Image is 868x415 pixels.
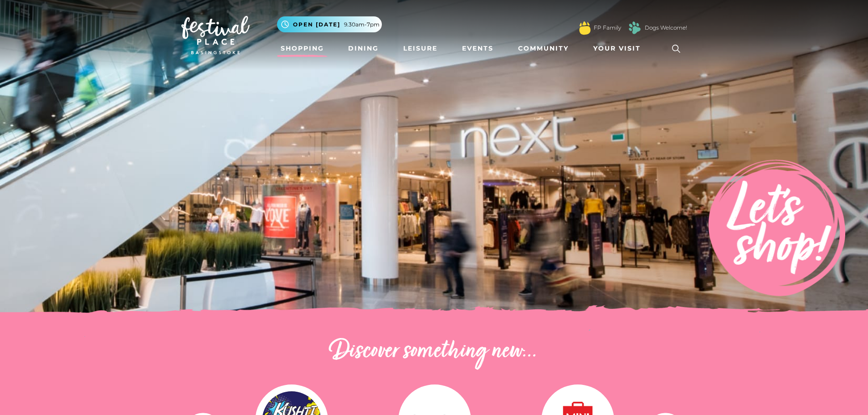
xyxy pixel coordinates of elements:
[514,40,572,57] a: Community
[458,40,497,57] a: Events
[277,40,328,57] a: Shopping
[344,40,382,57] a: Dining
[293,20,340,29] span: Open [DATE]
[344,20,380,29] span: 9.30am-7pm
[400,40,441,57] a: Leisure
[181,337,687,366] h2: Discover something new...
[645,24,687,32] a: Dogs Welcome!
[181,16,250,54] img: Festival Place Logo
[594,24,621,32] a: FP Family
[590,40,649,57] a: Your Visit
[277,16,382,32] button: Open [DATE] 9.30am-7pm
[593,44,641,53] span: Your Visit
